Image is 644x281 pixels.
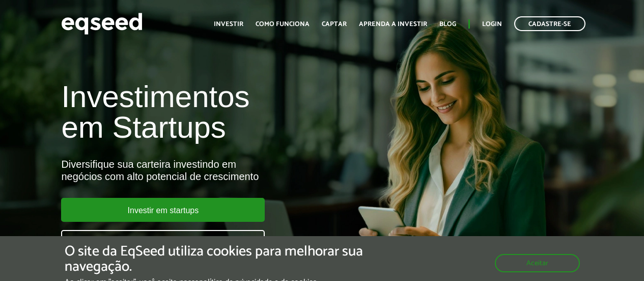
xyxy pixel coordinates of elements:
a: Login [482,21,502,28]
h1: Investimentos em Startups [61,82,368,143]
a: Aprenda a investir [359,21,427,28]
a: Blog [439,21,456,28]
a: Cadastre-se [514,16,585,31]
a: Investir em startups [61,198,265,222]
a: Como funciona [256,21,310,28]
h5: O site da EqSeed utiliza cookies para melhorar sua navegação. [65,244,374,275]
img: EqSeed [61,10,143,37]
div: Diversifique sua carteira investindo em negócios com alto potencial de crescimento [61,158,368,183]
a: Captar [322,21,347,28]
a: Captar investimentos [61,230,265,254]
a: Investir [214,21,243,28]
button: Aceitar [495,254,580,272]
